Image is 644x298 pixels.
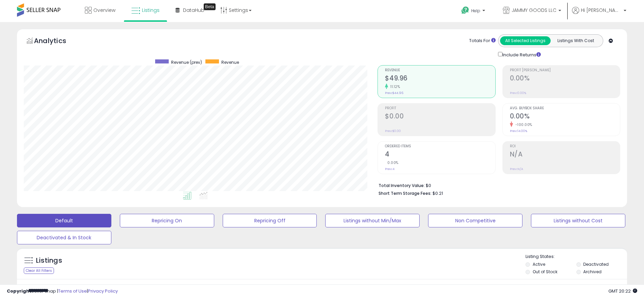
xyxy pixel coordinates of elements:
[461,6,470,15] i: Get Help
[469,38,496,44] div: Totals For
[385,167,394,171] small: Prev: 4
[500,36,551,45] button: All Selected Listings
[510,145,620,148] span: ROI
[17,214,111,227] button: Default
[608,288,637,294] span: 2025-10-11 20:22 GMT
[34,36,79,47] h5: Analytics
[581,7,622,14] span: Hi [PERSON_NAME]
[120,214,214,227] button: Repricing On
[388,84,400,89] small: 11.12%
[433,190,443,197] span: $0.21
[583,261,609,267] label: Deactivated
[204,3,216,10] div: Tooltip anchor
[385,129,401,133] small: Prev: $0.00
[7,288,32,294] strong: Copyright
[526,254,627,260] p: Listing States:
[510,150,620,160] h2: N/A
[385,74,495,83] h2: $49.96
[533,269,557,275] label: Out of Stock
[385,145,495,148] span: Ordered Items
[36,256,62,265] h5: Listings
[142,7,160,14] span: Listings
[510,107,620,110] span: Avg. Buybox Share
[385,150,495,160] h2: 4
[510,129,527,133] small: Prev: 14.00%
[510,91,526,95] small: Prev: 0.00%
[171,59,202,65] span: Revenue (prev)
[385,107,495,110] span: Profit
[93,7,115,14] span: Overview
[550,36,601,45] button: Listings With Cost
[533,261,545,267] label: Active
[385,69,495,72] span: Revenue
[379,183,425,188] b: Total Inventory Value:
[510,112,620,122] h2: 0.00%
[325,214,420,227] button: Listings without Min/Max
[7,288,118,295] div: seller snap | |
[17,231,111,244] button: Deactivated & In Stock
[493,51,549,58] div: Include Returns
[385,160,399,165] small: 0.00%
[583,269,602,275] label: Archived
[379,190,431,196] b: Short Term Storage Fees:
[428,214,522,227] button: Non Competitive
[510,74,620,83] h2: 0.00%
[471,8,480,14] span: Help
[385,112,495,122] h2: $0.00
[513,122,532,127] small: -100.00%
[512,7,556,14] span: JAMMY GOODS LLC
[183,7,204,14] span: DataHub
[221,59,239,65] span: Revenue
[456,1,492,22] a: Help
[531,214,625,227] button: Listings without Cost
[510,69,620,72] span: Profit [PERSON_NAME]
[385,91,403,95] small: Prev: $44.96
[24,267,54,274] div: Clear All Filters
[379,181,615,189] li: $0
[223,214,317,227] button: Repricing Off
[510,167,523,171] small: Prev: N/A
[572,7,626,22] a: Hi [PERSON_NAME]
